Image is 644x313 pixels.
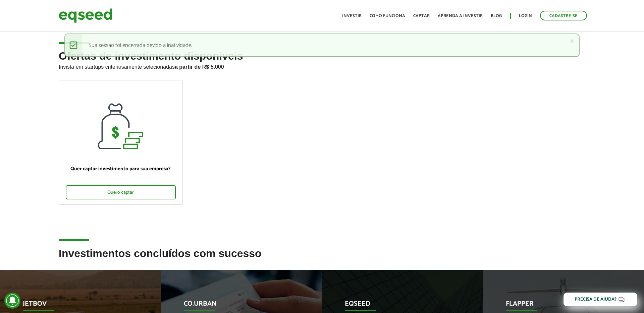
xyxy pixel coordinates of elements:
p: JetBov [23,300,128,311]
p: Flapper [506,300,611,311]
h2: Ofertas de investimento disponíveis [59,50,585,80]
a: Blog [491,14,502,18]
a: Login [519,14,532,18]
div: Sua sessão foi encerrada devido a inatividade. [64,34,580,57]
h2: Investimentos concluídos com sucesso [59,248,585,269]
a: Quer captar investimento para sua empresa? Quero captar [59,80,183,205]
p: Quer captar investimento para sua empresa? [66,166,176,172]
img: EqSeed [59,7,112,24]
a: Captar [413,14,430,18]
a: × [570,38,574,45]
p: EqSeed [345,300,450,311]
strong: a partir de R$ 5.000 [175,64,224,70]
p: Invista em startups criteriosamente selecionadas [59,62,585,70]
div: Quero captar [66,185,176,199]
a: Aprenda a investir [438,14,483,18]
a: Como funciona [370,14,405,18]
p: Co.Urban [184,300,289,311]
a: Investir [342,14,362,18]
a: Cadastre-se [540,11,587,20]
